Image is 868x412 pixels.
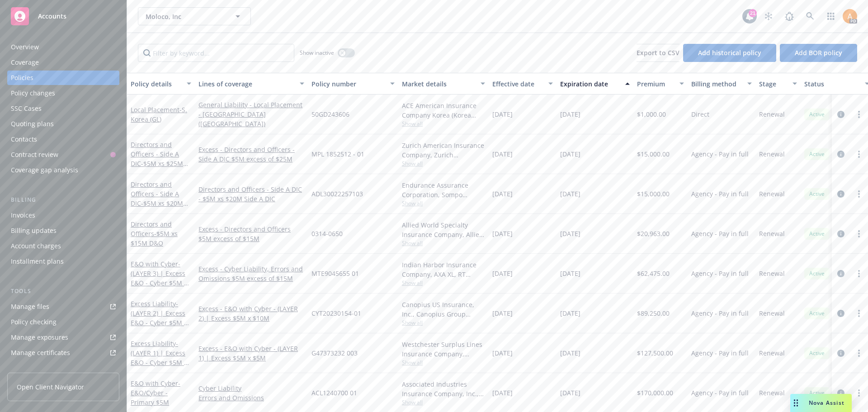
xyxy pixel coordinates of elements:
[402,220,485,239] div: Allied World Specialty Insurance Company, Allied World Assurance Company (AWAC), RT Specialty Ins...
[854,228,864,239] a: more
[560,79,620,89] div: Expiration date
[311,388,357,398] span: ACL1240700 01
[7,361,119,375] a: Manage BORs
[759,149,785,159] span: Renewal
[759,388,785,398] span: Renewal
[7,346,119,360] a: Manage certificates
[492,348,513,358] span: [DATE]
[808,150,826,158] span: Active
[492,269,513,278] span: [DATE]
[749,9,757,17] div: 21
[560,229,580,238] span: [DATE]
[11,361,53,375] div: Manage BORs
[195,73,308,95] button: Lines of coverage
[492,229,513,238] span: [DATE]
[854,348,864,359] a: more
[759,79,787,89] div: Stage
[198,304,304,323] a: Excess - E&O with Cyber - (LAYER 2) | Excess $5M x $10M
[311,149,364,159] span: MPL 1852512 - 01
[637,149,670,159] span: $15,000.00
[131,199,188,217] span: - $5M xs $20M Side A DIC
[402,279,485,287] span: Show all
[560,149,580,159] span: [DATE]
[398,73,489,95] button: Market details
[7,40,119,54] a: Overview
[637,308,670,318] span: $89,250.00
[402,180,485,199] div: Endurance Assurance Corporation, Sompo International, RT Specialty Insurance Services, LLC (RSG S...
[835,109,846,120] a: circleInformation
[198,79,294,89] div: Lines of coverage
[11,330,68,345] div: Manage exposures
[560,348,580,358] span: [DATE]
[560,388,580,398] span: [DATE]
[637,189,670,199] span: $15,000.00
[854,189,864,199] a: more
[637,229,670,238] span: $20,963.00
[804,79,859,89] div: Status
[835,228,846,239] a: circleInformation
[808,349,826,357] span: Active
[146,12,224,21] span: Moloco, Inc
[7,223,119,238] a: Billing updates
[11,55,39,70] div: Coverage
[688,73,755,95] button: Billing method
[637,48,679,57] span: Export to CSV
[402,300,485,319] div: Canopius US Insurance, Inc., Canopius Group Limited, RT Specialty Insurance Services, LLC (RSG Sp...
[7,163,119,177] a: Coverage gap analysis
[835,388,846,398] a: circleInformation
[637,348,673,358] span: $127,500.00
[300,49,334,57] span: Show inactive
[402,379,485,398] div: Associated Industries Insurance Company, Inc., AmTrust Financial Services, RT Specialty Insurance...
[691,149,749,159] span: Agency - Pay in full
[131,159,188,177] span: - $5M xs $25M Side A
[138,7,251,25] button: Moloco, Inc
[560,189,580,199] span: [DATE]
[7,117,119,131] a: Quoting plans
[809,399,844,407] span: Nova Assist
[691,308,749,318] span: Agency - Pay in full
[790,394,802,412] div: Drag to move
[311,348,358,358] span: G47373232 003
[131,105,187,123] a: Local Placement
[11,40,39,54] div: Overview
[11,315,57,329] div: Policy checking
[835,308,846,319] a: circleInformation
[7,287,119,296] div: Tools
[7,147,119,162] a: Contract review
[7,132,119,147] a: Contacts
[311,79,385,89] div: Policy number
[198,393,304,403] a: Errors and Omissions
[11,208,35,223] div: Invoices
[131,180,183,217] a: Directors and Officers - Side A DIC
[402,160,485,167] span: Show all
[637,79,674,89] div: Premium
[131,299,187,336] a: Excess Liability
[311,109,349,119] span: 50GD243606
[822,7,840,25] a: Switch app
[131,229,178,247] span: - $5M xs $15M D&O
[755,73,801,95] button: Stage
[843,9,857,24] img: photo
[11,117,54,131] div: Quoting plans
[808,190,826,198] span: Active
[759,109,785,119] span: Renewal
[402,79,475,89] div: Market details
[311,269,359,278] span: MTE9045655 01
[560,308,580,318] span: [DATE]
[7,101,119,116] a: SSC Cases
[759,7,778,25] a: Stop snowing
[759,189,785,199] span: Renewal
[492,388,513,398] span: [DATE]
[808,270,826,278] span: Active
[691,229,749,238] span: Agency - Pay in full
[854,388,864,398] a: more
[835,149,846,160] a: circleInformation
[138,44,294,62] input: Filter by keyword...
[131,339,187,376] a: Excess Liability
[402,340,485,359] div: Westchester Surplus Lines Insurance Company, Chubb Group, RT Specialty Insurance Services, LLC (R...
[492,109,513,119] span: [DATE]
[492,149,513,159] span: [DATE]
[131,140,183,177] a: Directors and Officers - Side A DIC
[489,73,557,95] button: Effective date
[11,86,55,100] div: Policy changes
